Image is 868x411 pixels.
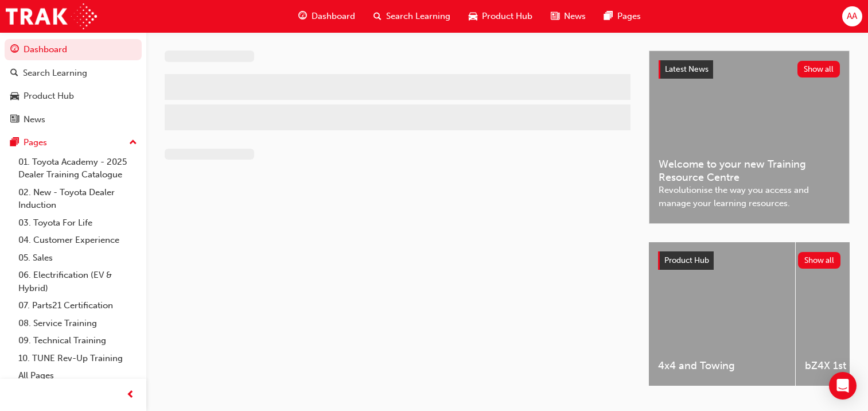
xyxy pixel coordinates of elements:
button: Show all [797,61,840,77]
div: Search Learning [23,67,87,80]
button: Pages [5,132,142,153]
span: guage-icon [298,9,307,24]
span: Welcome to your new Training Resource Centre [659,158,840,184]
span: car-icon [10,91,19,102]
a: 09. Technical Training [14,332,142,350]
div: Pages [24,136,47,149]
a: News [5,109,142,130]
div: Open Intercom Messenger [829,372,857,400]
button: DashboardSearch LearningProduct HubNews [5,37,142,132]
span: 4x4 and Towing [658,359,786,373]
span: news-icon [10,115,19,125]
a: Latest NewsShow all [659,60,840,79]
a: 08. Service Training [14,315,142,332]
a: 10. TUNE Rev-Up Training [14,350,142,367]
a: 06. Electrification (EV & Hybrid) [14,266,142,297]
a: Dashboard [5,39,142,60]
span: prev-icon [126,388,135,402]
span: News [564,10,586,23]
button: AA [842,6,862,26]
a: 04. Customer Experience [14,231,142,249]
span: Product Hub [482,10,532,23]
button: Show all [798,252,841,269]
span: Revolutionise the way you access and manage your learning resources. [659,184,840,210]
span: Dashboard [312,10,355,23]
a: Product Hub [5,86,142,107]
span: pages-icon [604,9,613,24]
span: car-icon [469,9,477,24]
a: Search Learning [5,63,142,84]
a: 4x4 and Towing [649,242,795,386]
span: up-icon [129,135,137,150]
a: pages-iconPages [595,5,650,28]
a: Product HubShow all [658,251,840,270]
a: All Pages [14,367,142,385]
span: pages-icon [10,138,19,148]
span: search-icon [10,68,18,79]
a: 05. Sales [14,249,142,267]
span: news-icon [551,9,559,24]
a: guage-iconDashboard [289,5,364,28]
a: news-iconNews [542,5,595,28]
a: 03. Toyota For Life [14,214,142,232]
img: Trak [6,3,97,29]
a: search-iconSearch Learning [364,5,460,28]
a: car-iconProduct Hub [460,5,542,28]
div: News [24,113,45,126]
a: Latest NewsShow allWelcome to your new Training Resource CentreRevolutionise the way you access a... [649,51,850,224]
span: Latest News [665,64,709,74]
a: 01. Toyota Academy - 2025 Dealer Training Catalogue [14,153,142,184]
span: guage-icon [10,45,19,55]
a: 07. Parts21 Certification [14,297,142,315]
div: Product Hub [24,90,74,103]
a: 02. New - Toyota Dealer Induction [14,184,142,214]
span: AA [847,10,857,23]
span: Search Learning [386,10,450,23]
span: search-icon [373,9,382,24]
span: Product Hub [664,255,709,265]
span: Pages [617,10,641,23]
